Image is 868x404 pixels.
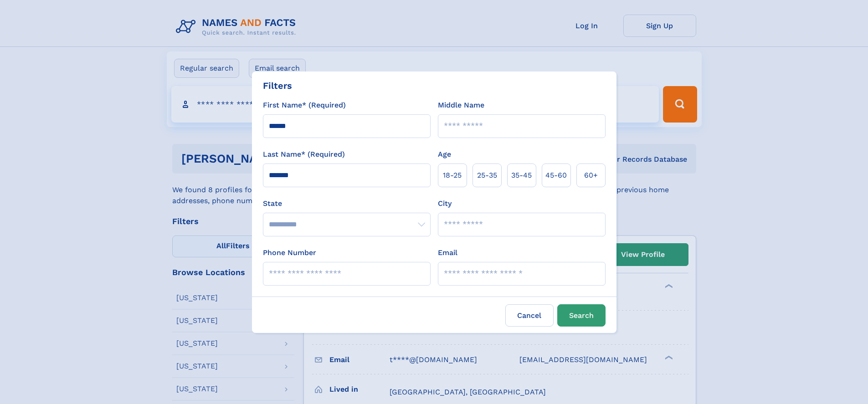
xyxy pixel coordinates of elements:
div: Filters [263,79,292,92]
label: Last Name* (Required) [263,149,345,160]
span: 25‑35 [477,170,497,181]
span: 60+ [584,170,598,181]
label: Email [438,247,457,258]
span: 45‑60 [545,170,567,181]
label: Cancel [505,304,554,327]
label: State [263,198,431,209]
span: 35‑45 [511,170,532,181]
label: Middle Name [438,100,484,111]
span: 18‑25 [443,170,462,181]
button: Search [557,304,606,327]
label: First Name* (Required) [263,100,346,111]
label: Phone Number [263,247,316,258]
label: Age [438,149,451,160]
label: City [438,198,452,209]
